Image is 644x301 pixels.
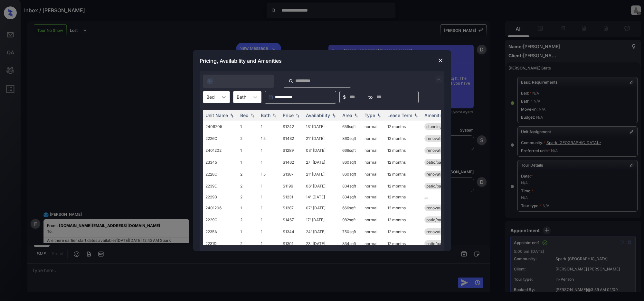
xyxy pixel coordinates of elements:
td: 2 [238,238,258,250]
div: Bed [240,113,249,118]
td: normal [362,132,385,144]
td: 21' [DATE] [303,168,340,180]
td: 982 sqft [340,214,362,226]
td: 1 [258,238,280,250]
td: 2401202 [203,144,238,156]
td: $1242 [280,121,303,132]
div: Area [342,113,352,118]
td: $1462 [280,156,303,168]
td: 666 sqft [340,144,362,156]
td: 12 months [385,238,422,250]
td: $1432 [280,132,303,144]
img: sorting [331,113,337,117]
td: 17' [DATE] [303,214,340,226]
span: renovated [426,148,445,153]
td: normal [362,226,385,238]
span: patio/balcony [426,160,451,165]
td: 2409205 [203,121,238,132]
div: Type [365,113,375,118]
span: stunning views*... [426,124,458,129]
td: 2228C [203,168,238,180]
td: 2229C [203,214,238,226]
span: patio/balcony [426,217,451,222]
td: 06' [DATE] [303,180,340,192]
td: 2 [238,132,258,144]
td: 1 [238,144,258,156]
div: Lease Term [387,113,412,118]
td: normal [362,202,385,214]
td: 2 [238,168,258,180]
td: $1231 [280,192,303,202]
div: Bath [261,113,270,118]
span: renovated [426,229,445,234]
img: icon-zuma [435,76,443,83]
span: patio/balcony [426,241,451,246]
td: 860 sqft [340,168,362,180]
td: 2226C [203,132,238,144]
img: icon-zuma [289,78,293,84]
div: Unit Name [205,113,228,118]
img: sorting [229,113,235,117]
td: 2231D [203,238,238,250]
td: 14' [DATE] [303,192,340,202]
td: normal [362,156,385,168]
td: 1 [238,121,258,132]
td: 1 [258,180,280,192]
td: $1287 [280,202,303,214]
td: 12 months [385,168,422,180]
td: 1 [258,192,280,202]
td: 03' [DATE] [303,144,340,156]
td: 2 [238,180,258,192]
td: 21' [DATE] [303,132,340,144]
td: 834 sqft [340,192,362,202]
img: sorting [376,113,382,117]
td: 27' [DATE] [303,156,340,168]
td: 1 [258,226,280,238]
td: 2401206 [203,202,238,214]
td: $1387 [280,168,303,180]
td: normal [362,180,385,192]
td: 2 [238,214,258,226]
td: normal [362,121,385,132]
td: 12 months [385,214,422,226]
td: 1 [238,156,258,168]
img: sorting [413,113,419,117]
span: $ [343,94,346,101]
td: 1 [258,156,280,168]
td: 1 [258,144,280,156]
td: 12 months [385,121,422,132]
td: 860 sqft [340,132,362,144]
td: normal [362,238,385,250]
span: renovated [426,172,445,177]
td: 659 sqft [340,121,362,132]
td: 860 sqft [340,156,362,168]
td: 2239E [203,180,238,192]
td: normal [362,168,385,180]
img: close [437,57,444,64]
td: 666 sqft [340,202,362,214]
td: 07' [DATE] [303,202,340,214]
div: Price [283,113,294,118]
td: $1196 [280,180,303,192]
td: 12 months [385,156,422,168]
td: 12 months [385,180,422,192]
img: sorting [271,113,278,117]
td: $1467 [280,214,303,226]
td: normal [362,144,385,156]
td: 834 sqft [340,238,362,250]
td: 1 [258,202,280,214]
td: 12 months [385,192,422,202]
td: 12 months [385,144,422,156]
td: 834 sqft [340,180,362,192]
img: icon-zuma [207,78,213,84]
img: sorting [249,113,256,117]
span: to [368,94,373,101]
td: 12 months [385,202,422,214]
td: 2 [238,192,258,202]
td: $1289 [280,144,303,156]
div: Pricing, Availability and Amenities [193,50,451,71]
span: patio/balcony [426,184,451,188]
td: 1 [238,202,258,214]
img: sorting [353,113,359,117]
td: 12 months [385,132,422,144]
